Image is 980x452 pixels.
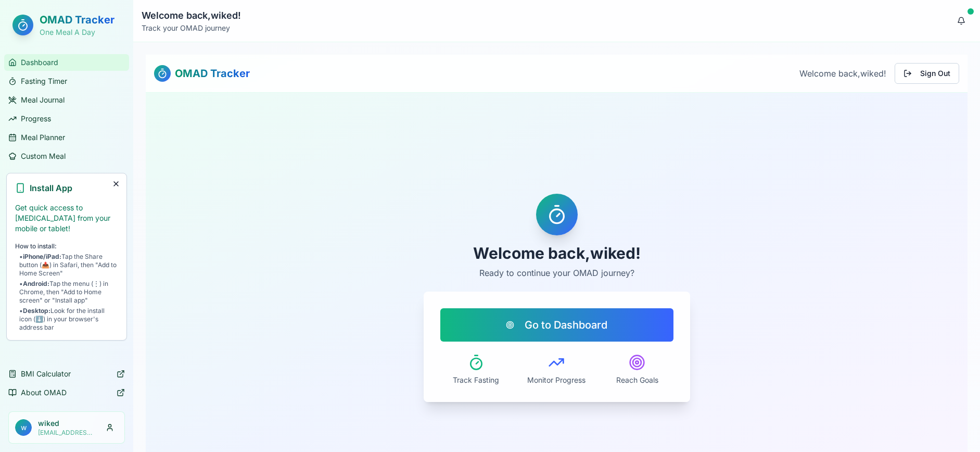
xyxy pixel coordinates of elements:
[21,369,71,379] span: BMI Calculator
[23,280,49,287] strong: Android:
[520,375,593,385] p: Monitor Progress
[440,375,513,385] p: Track Fasting
[15,242,118,250] p: How to install:
[15,419,32,436] span: w
[4,148,129,165] a: Custom Meal
[4,366,129,382] a: BMI Calculator
[40,12,114,27] h1: OMAD Tracker
[38,429,95,437] p: [EMAIL_ADDRESS][DOMAIN_NAME]
[30,182,72,194] h3: Install App
[4,54,129,71] a: Dashboard
[38,418,95,429] p: wiked
[142,23,241,33] p: Track your OMAD journey
[4,384,129,401] a: About OMAD
[4,73,129,90] a: Fasting Timer
[21,95,65,105] span: Meal Journal
[142,8,241,23] h2: Welcome back, wiked !
[4,92,129,108] a: Meal Journal
[424,267,690,279] p: Ready to continue your OMAD journey?
[19,280,118,305] li: • Tap the menu (⋮) in Chrome, then "Add to Home screen" or "Install app"
[799,67,886,80] span: Welcome back, wiked !
[23,307,50,315] strong: Desktop:
[21,57,58,68] span: Dashboard
[19,307,118,332] li: • Look for the install icon (⬇️) in your browser's address bar
[15,203,118,234] p: Get quick access to [MEDICAL_DATA] from your mobile or tablet!
[175,66,250,81] span: OMAD Tracker
[424,244,690,262] h1: Welcome back, wiked !
[21,132,65,143] span: Meal Planner
[23,253,61,260] strong: iPhone/iPad:
[895,63,959,84] button: Sign Out
[21,387,67,398] span: About OMAD
[4,110,129,127] a: Progress
[21,76,67,86] span: Fasting Timer
[440,308,673,342] button: Go to Dashboard
[19,253,118,278] li: • Tap the Share button (📤) in Safari, then "Add to Home Screen"
[21,114,51,124] span: Progress
[21,151,66,161] span: Custom Meal
[4,129,129,146] a: Meal Planner
[601,375,673,385] p: Reach Goals
[40,27,114,37] p: One Meal A Day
